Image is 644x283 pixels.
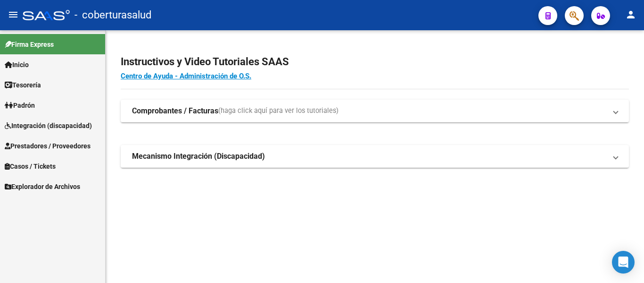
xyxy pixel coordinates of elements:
[8,9,19,20] mat-icon: menu
[5,80,41,90] span: Tesorería
[625,9,636,20] mat-icon: person
[121,145,629,168] mat-expansion-panel-header: Mecanismo Integración (Discapacidad)
[74,5,151,26] span: - coberturasalud
[132,106,218,116] strong: Comprobantes / Facturas
[5,141,91,151] span: Prestadores / Proveedores
[5,120,92,131] span: Integración (discapacidad)
[612,251,635,274] div: Open Intercom Messenger
[5,181,80,192] span: Explorador de Archivos
[132,151,265,162] strong: Mecanismo Integración (Discapacidad)
[121,72,251,80] a: Centro de Ayuda - Administración de O.S.
[5,161,56,172] span: Casos / Tickets
[5,60,29,70] span: Inicio
[5,39,54,50] span: Firma Express
[5,100,35,111] span: Padrón
[121,100,629,122] mat-expansion-panel-header: Comprobantes / Facturas(haga click aquí para ver los tutoriales)
[218,106,339,116] span: (haga click aquí para ver los tutoriales)
[121,53,629,71] h2: Instructivos y Video Tutoriales SAAS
